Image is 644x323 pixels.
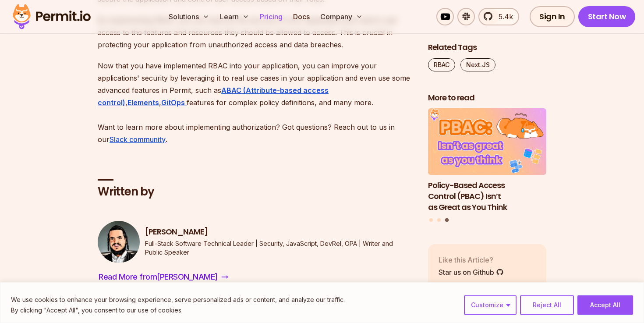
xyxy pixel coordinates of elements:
p: Now that you have implemented RBAC into your application, you can improve your applications' secu... [98,60,414,146]
h2: More to read [428,92,546,103]
button: Customize [464,295,517,315]
p: Like this Article? [439,255,504,265]
h2: Related Tags [428,42,546,53]
a: 5.4k [478,8,519,25]
a: RBAC [428,58,455,71]
strong: GitOps [161,98,185,107]
p: By clicking "Accept All", you consent to our use of cookies. [11,305,345,316]
span: 5.4k [493,11,513,22]
p: Full-Stack Software Technical Leader | Security, JavaScript, DevRel, OPA | Writer and Public Speaker [145,239,414,257]
a: Pricing [256,8,286,25]
a: GitOps [161,98,187,107]
h3: Policy-Based Access Control (PBAC) Isn’t as Great as You Think [428,180,546,213]
button: Go to slide 2 [437,218,441,222]
h3: [PERSON_NAME] [145,227,414,238]
img: Gabriel L. Manor [98,221,140,263]
a: Slack community [110,135,166,144]
button: Go to slide 3 [445,218,449,222]
a: Docs [290,8,313,25]
h2: Written by [98,184,414,200]
a: Policy-Based Access Control (PBAC) Isn’t as Great as You ThinkPolicy-Based Access Control (PBAC) ... [428,109,546,213]
li: 3 of 3 [428,109,546,213]
a: Star us on Github [439,267,504,277]
button: Accept All [577,295,633,315]
div: Posts [428,109,546,224]
span: Read More from [PERSON_NAME] [99,271,218,283]
button: Reject All [520,295,574,315]
a: Sign In [530,6,575,27]
img: Permit logo [9,2,95,32]
a: Read More from[PERSON_NAME] [98,270,229,284]
img: Policy-Based Access Control (PBAC) Isn’t as Great as You Think [428,109,546,175]
a: Elements [127,98,159,107]
p: We use cookies to enhance your browsing experience, serve personalized ads or content, and analyz... [11,295,345,305]
a: Next.JS [460,58,495,71]
button: Go to slide 1 [429,218,433,222]
a: Start Now [578,6,636,27]
button: Learn [216,8,253,25]
button: Solutions [165,8,213,25]
button: Company [317,8,366,25]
